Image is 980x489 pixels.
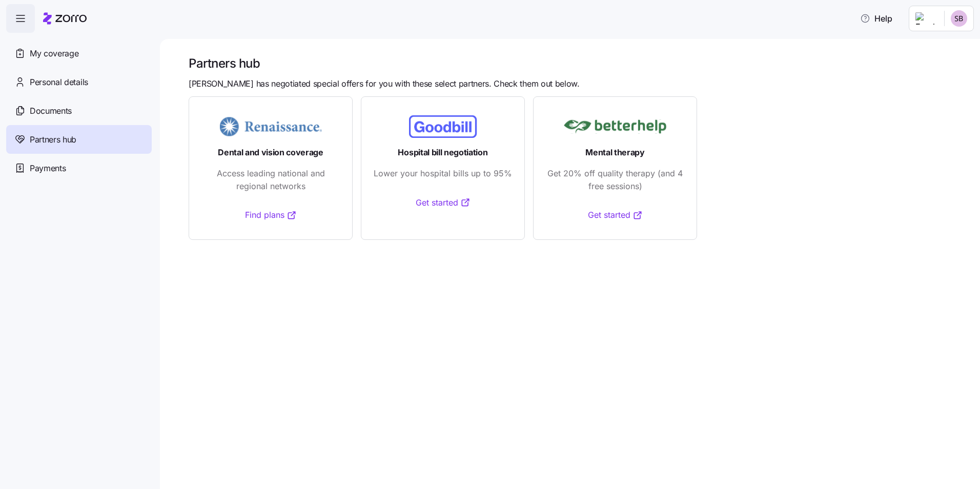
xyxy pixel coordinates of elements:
[585,146,645,159] span: Mental therapy
[6,68,152,96] a: Personal details
[588,209,643,221] a: Get started
[416,196,471,209] a: Get started
[30,47,78,60] span: My coverage
[852,8,901,29] button: Help
[860,12,892,25] span: Help
[951,10,967,27] img: 5ed5e001504674b401c7928ab879a6d8
[218,146,323,159] span: Dental and vision coverage
[6,39,152,68] a: My coverage
[201,167,340,193] span: Access leading national and regional networks
[30,105,72,117] span: Documents
[6,125,152,154] a: Partners hub
[398,146,487,159] span: Hospital bill negotiation
[546,167,684,193] span: Get 20% off quality therapy (and 4 free sessions)
[30,162,66,175] span: Payments
[245,209,297,221] a: Find plans
[189,77,580,90] span: [PERSON_NAME] has negotiated special offers for you with these select partners. Check them out be...
[6,96,152,125] a: Documents
[189,55,966,71] h1: Partners hub
[6,154,152,182] a: Payments
[374,167,512,180] span: Lower your hospital bills up to 95%
[915,12,936,25] img: Employer logo
[30,76,88,89] span: Personal details
[30,133,76,146] span: Partners hub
